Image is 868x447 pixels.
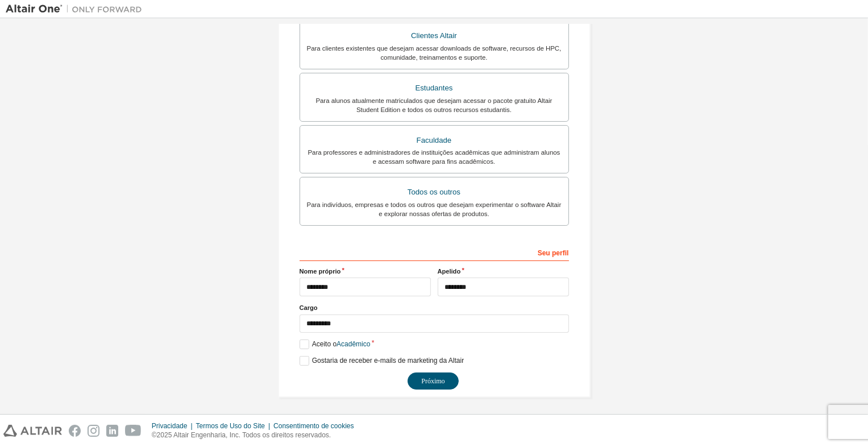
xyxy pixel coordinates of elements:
[125,425,142,437] img: youtube.svg
[88,425,99,437] img: instagram.svg
[307,80,562,96] div: Estudantes
[106,425,118,437] img: linkedin.svg
[273,421,360,431] div: Consentimento de cookies
[300,356,464,366] label: Gostaria de receber e-mails de marketing da Altair
[69,425,81,437] img: facebook.svg
[337,340,370,348] a: Acadêmico
[300,340,371,349] label: Aceito o
[307,44,562,62] div: Para clientes existentes que desejam acessar downloads de software, recursos de HPC, comunidade, ...
[438,267,569,276] label: Apelido
[152,421,196,431] div: Privacidade
[307,200,562,218] div: Para indivíduos, empresas e todos os outros que desejam experimentar o software Altair e explorar...
[307,184,562,200] div: Todos os outros
[3,425,62,437] img: altair_logo.svg
[6,3,148,15] img: Altair Um
[307,133,562,148] div: Faculdade
[408,372,459,390] button: Próximo
[300,303,569,312] label: Cargo
[196,421,274,431] div: Termos de Uso do Site
[307,96,562,114] div: Para alunos atualmente matriculados que desejam acessar o pacote gratuito Altair Student Edition ...
[300,243,569,261] div: Seu perfil
[307,148,562,166] div: Para professores e administradores de instituições acadêmicas que administram alunos e acessam so...
[300,267,431,276] label: Nome próprio
[307,28,562,44] div: Clientes Altair
[152,431,361,440] p: ©
[157,431,331,439] font: 2025 Altair Engenharia, Inc. Todos os direitos reservados.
